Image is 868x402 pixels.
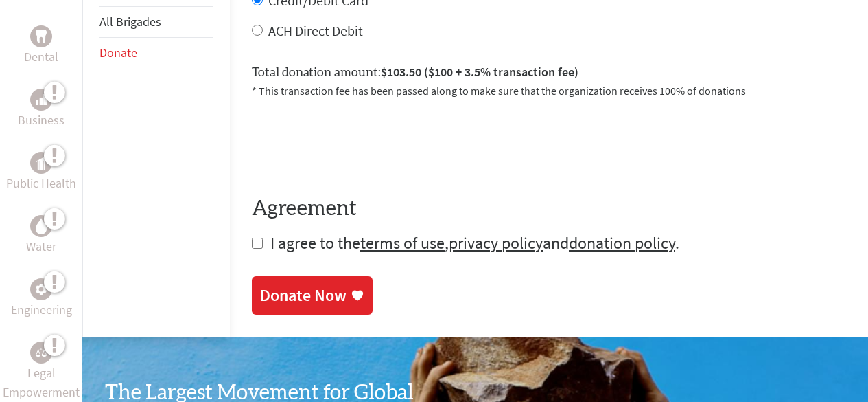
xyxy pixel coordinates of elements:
[36,30,47,43] img: Dental
[449,232,543,254] a: privacy policy
[30,89,52,111] div: Business
[36,156,47,170] img: Public Health
[18,89,64,130] a: BusinessBusiness
[99,45,137,60] a: Donate
[11,300,72,320] p: Engineering
[30,25,52,47] div: Dental
[30,152,52,174] div: Public Health
[11,278,72,320] a: EngineeringEngineering
[36,94,47,105] img: Business
[268,22,363,39] label: ACH Direct Debit
[3,342,80,402] a: Legal EmpowermentLegal Empowerment
[24,25,58,67] a: DentalDental
[30,342,52,364] div: Legal Empowerment
[6,174,76,193] p: Public Health
[252,197,846,221] h4: Agreement
[260,284,347,306] div: Donate Now
[569,232,675,254] a: donation policy
[252,63,578,82] label: Total donation amount:
[252,115,460,169] iframe: To enrich screen reader interactions, please activate Accessibility in Grammarly extension settings
[30,215,52,237] div: Water
[99,14,161,30] a: All Brigades
[99,38,213,68] li: Donate
[36,284,47,295] img: Engineering
[30,278,52,300] div: Engineering
[6,152,76,193] a: Public HealthPublic Health
[26,237,56,256] p: Water
[270,232,679,254] span: I agree to the , and .
[252,82,846,99] p: * This transaction fee has been passed along to make sure that the organization receives 100% of ...
[381,64,578,80] span: $103.50 ($100 + 3.5% transaction fee)
[360,232,445,254] a: terms of use
[18,111,64,130] p: Business
[36,348,47,357] img: Legal Empowerment
[26,215,56,256] a: WaterWater
[36,219,47,234] img: Water
[99,6,213,38] li: All Brigades
[252,276,373,315] a: Donate Now
[24,47,58,67] p: Dental
[3,364,80,402] p: Legal Empowerment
